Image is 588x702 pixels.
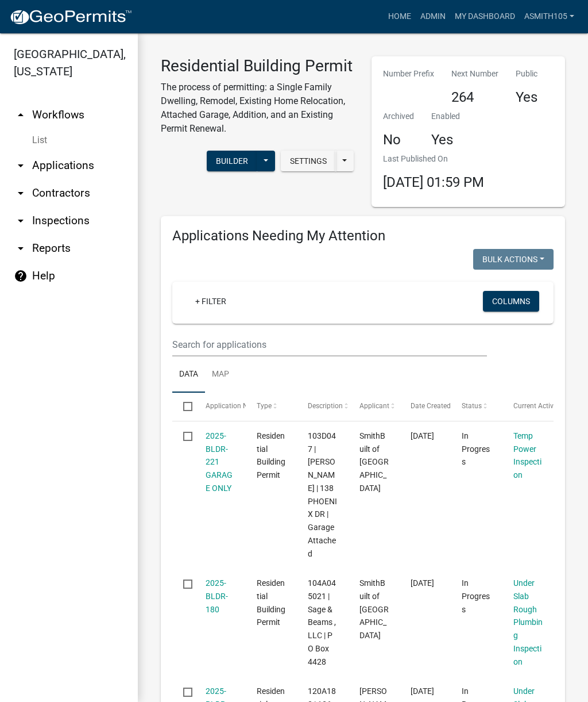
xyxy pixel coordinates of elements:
[172,356,205,393] a: Data
[359,402,389,410] span: Applicant
[462,578,490,614] span: In Progress
[450,6,520,28] a: My Dashboard
[14,108,28,122] i: arrow_drop_up
[431,110,460,122] p: Enabled
[383,110,414,122] p: Archived
[451,393,502,420] datatable-header-cell: Status
[161,80,354,136] p: The process of permitting: a Single Family Dwelling, Remodel, Existing Home Relocation, Attached ...
[14,269,28,283] i: help
[431,132,460,148] h4: Yes
[462,431,490,467] span: In Progress
[297,393,348,420] datatable-header-cell: Description
[257,431,285,479] span: Residential Building Permit
[516,89,537,106] h4: Yes
[308,431,337,558] span: 103D047 | SMITH COREY L | 138 PHOENIX DR | Garage Attached
[257,402,272,410] span: Type
[186,291,235,312] a: + Filter
[308,578,336,666] span: 104A045021 | Sage & Beams , LLC | P O Box 4428
[359,431,389,493] span: SmithBuilt of Lake Oconee
[349,393,400,420] datatable-header-cell: Applicant
[14,186,28,200] i: arrow_drop_down
[383,174,484,190] span: [DATE] 01:59 PM
[400,393,451,420] datatable-header-cell: Date Created
[172,333,487,356] input: Search for applications
[502,393,554,420] datatable-header-cell: Current Activity
[172,228,554,244] h4: Applications Needing My Attention
[14,241,28,255] i: arrow_drop_down
[257,578,285,627] span: Residential Building Permit
[207,151,257,171] button: Builder
[161,56,354,76] h3: Residential Building Permit
[14,214,28,228] i: arrow_drop_down
[281,151,336,171] button: Settings
[411,686,434,696] span: 05/30/2025
[172,393,194,420] datatable-header-cell: Select
[383,68,434,80] p: Number Prefix
[473,249,554,270] button: Bulk Actions
[451,68,498,80] p: Next Number
[462,402,482,410] span: Status
[416,6,450,28] a: Admin
[411,578,434,588] span: 06/10/2025
[516,68,537,80] p: Public
[513,431,541,479] a: Temp Power Inspection
[383,153,484,165] p: Last Published On
[205,356,236,393] a: Map
[513,402,561,410] span: Current Activity
[411,402,451,410] span: Date Created
[383,132,414,148] h4: No
[246,393,297,420] datatable-header-cell: Type
[451,89,498,106] h4: 264
[384,6,416,28] a: Home
[308,402,343,410] span: Description
[194,393,245,420] datatable-header-cell: Application Number
[520,6,579,28] a: asmith105
[206,578,228,614] a: 2025-BLDR-180
[513,578,543,666] a: Under Slab Rough Plumbing Inspection
[411,431,434,440] span: 07/22/2025
[206,431,233,493] a: 2025-BLDR-221 GARAGE ONLY
[206,402,268,410] span: Application Number
[359,578,389,640] span: SmithBuilt of Lake Oconee
[483,291,539,312] button: Columns
[14,159,28,172] i: arrow_drop_down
